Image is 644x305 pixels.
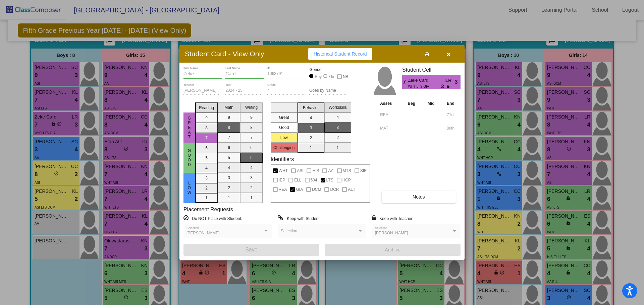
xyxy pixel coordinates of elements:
span: Great [186,116,193,139]
span: MTS [343,167,351,175]
div: Girl [329,74,335,80]
span: Historical Student Record [314,51,367,57]
span: NB [343,73,348,81]
input: Enter ID [267,72,306,76]
span: Notes [413,194,425,200]
label: = Keep with Teacher: [372,215,414,222]
span: Zeke Card [408,77,445,84]
div: Boy [315,74,322,80]
input: assessment [380,123,400,133]
h3: Student Card - View Only [185,50,264,58]
span: ELL [294,176,301,184]
span: DCR [330,185,339,194]
h3: Student Cell [402,67,461,73]
span: SIE [360,167,367,175]
span: Good [186,148,193,167]
th: Beg [401,100,421,107]
th: End [441,100,461,107]
input: goes by name [309,88,348,93]
span: Save [245,247,257,252]
span: ASI [297,167,303,175]
span: HIS [312,167,319,175]
span: 7 [402,78,408,86]
label: = Keep with Student: [278,215,321,222]
span: HCP [342,176,351,184]
span: [PERSON_NAME] [186,231,220,235]
mat-label: Gender [309,67,348,73]
span: DCM [312,185,321,194]
span: LTS [326,176,333,184]
th: Mid [421,100,441,107]
span: WHT LTS GIA [408,84,440,89]
label: Identifiers [271,156,294,162]
input: grade [267,88,306,93]
input: teacher [183,88,222,93]
span: AA [328,167,333,175]
span: 504 [311,176,317,184]
label: Placement Requests [183,206,233,213]
input: year [225,88,264,93]
span: Archive [385,247,400,252]
span: LR [445,77,455,84]
span: REA [279,185,287,194]
span: 3 [455,78,461,86]
th: Asses [378,100,401,107]
span: AUT [348,185,356,194]
span: WHT [279,167,288,175]
button: Notes [382,191,455,203]
button: Save [183,244,319,256]
button: Archive [325,244,461,256]
span: IEP [279,176,285,184]
span: Low [186,181,193,195]
button: Historical Student Record [308,48,372,60]
input: assessment [380,110,400,120]
label: = Do NOT Place with Student: [183,215,242,222]
span: [PERSON_NAME] [375,231,408,235]
span: GIA [296,185,303,194]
